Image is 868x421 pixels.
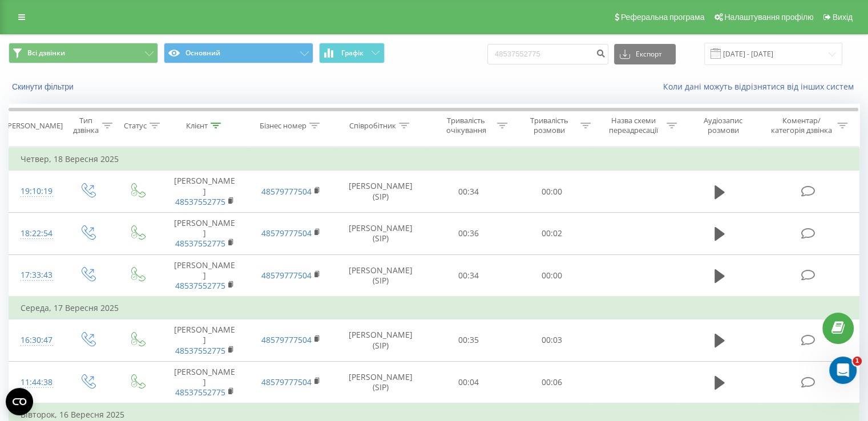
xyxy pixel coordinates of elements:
td: [PERSON_NAME] [162,254,248,297]
div: Коментар/категорія дзвінка [768,116,834,135]
a: 48537552775 [175,280,225,291]
span: Всі дзвінки [27,48,65,58]
td: Четвер, 18 Вересня 2025 [9,148,859,171]
a: 48579777504 [261,334,312,345]
div: Співробітник [349,121,396,131]
div: 19:10:19 [21,180,51,203]
span: 1 [853,357,862,366]
a: 48537552775 [175,196,225,207]
iframe: Intercom live chat [829,357,857,384]
div: Назва схеми переадресації [604,116,664,135]
input: Пошук за номером [487,44,608,64]
span: Вихід [833,13,853,22]
span: Графік [341,49,364,57]
span: Реферальна програма [621,13,705,22]
td: [PERSON_NAME] [162,361,248,403]
a: 48579777504 [261,228,312,238]
td: 00:03 [510,319,593,362]
td: 00:02 [510,212,593,254]
span: Налаштування профілю [724,13,813,22]
td: [PERSON_NAME] [162,319,248,362]
div: Тип дзвінка [72,116,99,135]
td: 00:00 [510,254,593,297]
td: [PERSON_NAME] [162,171,248,213]
div: Бізнес номер [260,121,306,131]
td: [PERSON_NAME] (SIP) [334,171,427,213]
a: 48537552775 [175,345,225,356]
td: 00:04 [427,361,510,403]
a: Коли дані можуть відрізнятися вiд інших систем [663,81,859,92]
div: 11:44:38 [21,371,51,394]
a: 48579777504 [261,270,312,281]
button: Експорт [614,44,676,64]
a: 48579777504 [261,377,312,387]
a: 48579777504 [261,186,312,197]
td: 00:35 [427,319,510,362]
div: Тривалість розмови [520,116,578,135]
td: [PERSON_NAME] (SIP) [334,212,427,254]
button: Основний [164,43,313,63]
a: 48537552775 [175,387,225,398]
td: 00:36 [427,212,510,254]
td: 00:06 [510,361,593,403]
div: Клієнт [186,121,208,131]
div: 16:30:47 [21,329,51,351]
td: [PERSON_NAME] (SIP) [334,319,427,362]
td: [PERSON_NAME] (SIP) [334,254,427,297]
a: 48537552775 [175,238,225,249]
td: 00:00 [510,171,593,213]
td: 00:34 [427,171,510,213]
div: Аудіозапис розмови [690,116,757,135]
td: [PERSON_NAME] [162,212,248,254]
div: Тривалість очікування [438,116,495,135]
td: [PERSON_NAME] (SIP) [334,361,427,403]
div: Статус [124,121,147,131]
button: Скинути фільтри [9,82,79,92]
div: [PERSON_NAME] [5,121,63,131]
button: Open CMP widget [6,388,33,415]
div: 18:22:54 [21,222,51,245]
button: Всі дзвінки [9,43,158,63]
td: Середа, 17 Вересня 2025 [9,297,859,319]
div: 17:33:43 [21,264,51,286]
td: 00:34 [427,254,510,297]
button: Графік [319,43,385,63]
